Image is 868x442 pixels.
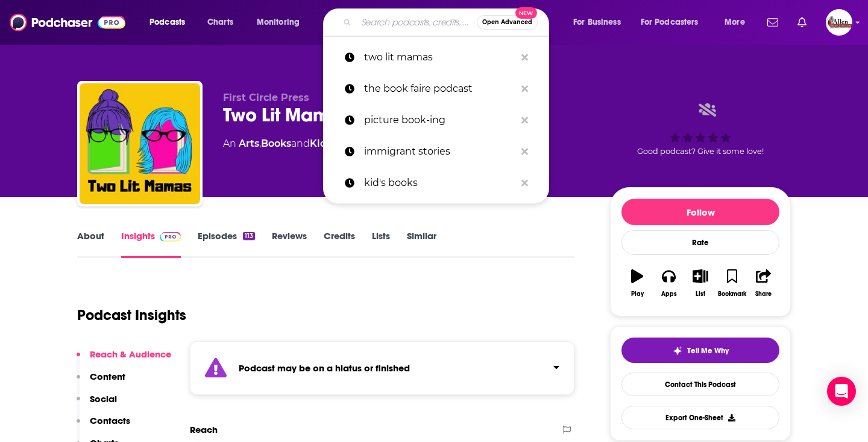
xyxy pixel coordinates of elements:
div: Open Intercom Messenger [827,377,856,406]
button: open menu [141,13,201,32]
a: Lists [372,230,390,258]
p: Contacts [90,415,130,426]
button: open menu [565,13,636,32]
button: Bookmark [716,261,747,305]
h2: Reach [190,424,218,435]
span: For Podcasters [641,14,699,31]
button: Open AdvancedNew [477,15,538,30]
p: the book faire podcast [364,73,515,104]
input: Search podcasts, credits, & more... [356,13,477,32]
button: Contacts [77,415,130,437]
div: Play [631,290,644,298]
a: Books [261,138,291,149]
strong: Podcast may be on a hiatus or finished [239,362,410,374]
section: Click to expand status details [190,341,574,395]
button: Show profile menu [826,9,852,36]
a: Similar [407,230,436,258]
span: Open Advanced [482,19,532,25]
p: Reach & Audience [90,348,171,360]
a: InsightsPodchaser Pro [121,230,181,258]
span: and [291,138,310,149]
a: Kids [310,138,332,149]
img: Two Lit Mamas [80,83,200,204]
p: two lit mamas [364,42,515,73]
button: open menu [716,13,760,32]
div: 113 [243,232,255,240]
span: For Business [573,14,621,31]
p: Content [90,371,125,382]
div: Apps [661,290,677,298]
a: Show notifications dropdown [763,12,783,33]
p: immigrant stories [364,136,515,167]
img: tell me why sparkle [673,346,682,356]
img: Podchaser - Follow, Share and Rate Podcasts [10,11,125,34]
span: First Circle Press [223,92,309,103]
div: Share [755,290,772,298]
a: the book faire podcast [323,73,549,104]
span: More [725,14,745,31]
a: Credits [324,230,355,258]
div: Bookmark [718,290,746,298]
button: Social [77,393,117,415]
span: New [515,7,537,19]
div: Rate [621,230,779,255]
button: List [685,261,716,305]
button: Play [621,261,653,305]
div: An podcast [223,136,370,151]
span: Monitoring [257,14,300,31]
h1: Podcast Insights [77,306,186,324]
p: Social [90,393,117,405]
button: Follow [621,199,779,225]
button: Share [748,261,779,305]
span: Logged in as AllenMedia [826,9,852,36]
p: kid's books [364,167,515,199]
button: Content [77,371,125,393]
a: Show notifications dropdown [793,12,811,33]
span: Good podcast? Give it some love! [637,147,764,156]
a: Contact This Podcast [621,373,779,396]
button: tell me why sparkleTell Me Why [621,338,779,363]
a: two lit mamas [323,42,549,73]
p: picture book-ing [364,104,515,136]
a: immigrant stories [323,136,549,167]
span: , [259,138,261,149]
a: kid's books [323,167,549,199]
a: Reviews [272,230,307,258]
a: Charts [200,13,241,32]
img: Podchaser Pro [160,232,181,242]
button: open menu [633,13,716,32]
a: About [77,230,104,258]
button: Export One-Sheet [621,406,779,429]
button: open menu [248,13,315,32]
a: picture book-ing [323,104,549,136]
span: Podcasts [149,14,185,31]
a: Episodes113 [198,230,255,258]
div: Search podcasts, credits, & more... [335,8,561,36]
span: Tell Me Why [687,346,729,356]
span: Charts [207,14,233,31]
button: Reach & Audience [77,348,171,371]
div: Good podcast? Give it some love! [610,92,791,167]
a: Arts [239,138,259,149]
img: User Profile [826,9,852,36]
button: Apps [653,261,684,305]
div: List [696,290,705,298]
